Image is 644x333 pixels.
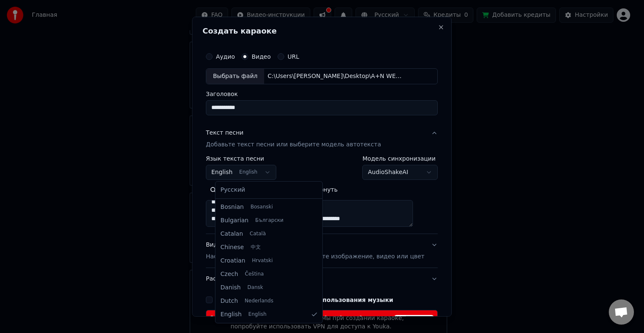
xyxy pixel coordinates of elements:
span: Català [250,231,266,237]
span: Chinese [221,243,244,252]
span: Hrvatski [252,258,273,264]
span: Bosanski [250,204,273,211]
span: Русский [221,186,245,194]
span: English [221,310,242,319]
span: Български [255,217,283,224]
span: Croatian [221,257,245,265]
span: Dansk [247,284,263,291]
span: English [248,311,266,318]
span: Catalan [221,230,243,238]
span: Čeština [245,271,264,278]
span: 中文 [251,244,261,251]
span: Bulgarian [221,216,249,225]
span: Danish [221,284,241,292]
span: Dutch [221,297,238,305]
span: Bosnian [221,203,244,211]
span: Nederlands [245,298,273,304]
span: Czech [221,270,238,278]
